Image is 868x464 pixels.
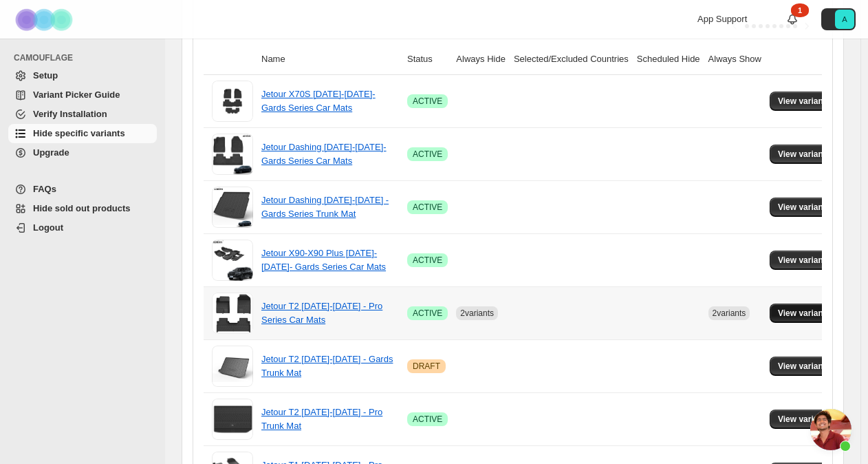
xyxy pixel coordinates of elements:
button: View variants [770,304,839,323]
a: Upgrade [8,143,157,162]
span: View variants [778,308,831,319]
span: View variants [778,202,831,213]
button: View variants [770,198,839,217]
span: ACTIVE [413,414,442,425]
img: Camouflage [11,1,80,39]
a: Jetour T2 [DATE]-[DATE] - Gards Trunk Mat [261,354,393,378]
span: Avatar with initials A [835,10,854,29]
button: View variants [770,357,839,376]
a: Jetour X70S [DATE]-[DATE]- Gards Series Car Mats [261,89,376,113]
span: ACTIVE [413,96,442,107]
a: Logout [8,218,157,238]
a: Jetour T2 [DATE]-[DATE] - Pro Trunk Mat [261,407,382,431]
span: App Support [697,14,747,24]
a: 1 [785,12,799,26]
a: Jetour T2 [DATE]-[DATE] - Pro Series Car Mats [261,301,382,325]
span: View variants [778,255,831,266]
span: Variant Picker Guide [33,89,120,100]
button: View variants [770,145,839,164]
img: Jetour T2 2023-2026 - Pro Series Car Mats [212,293,253,334]
span: Upgrade [33,147,69,158]
th: Selected/Excluded Countries [510,44,633,75]
span: FAQs [33,184,56,194]
span: 2 variants [713,308,746,318]
a: Hide sold out products [8,199,157,218]
div: Open chat [810,409,851,450]
span: 2 variants [460,308,494,318]
span: CAMOUFLAGE [14,52,158,63]
img: Jetour X90-X90 Plus 2020-2025- Gards Series Car Mats [212,240,253,281]
span: Verify Installation [33,109,107,119]
span: ACTIVE [413,255,442,266]
a: Verify Installation [8,105,157,124]
span: View variants [778,361,831,372]
a: Variant Picker Guide [8,85,157,105]
img: Jetour Dashing 2022-2025 - Gards Series Trunk Mat [212,187,253,228]
a: Jetour Dashing [DATE]-[DATE]- Gards Series Car Mats [261,142,387,166]
button: View variants [770,410,839,429]
button: Avatar with initials A [821,8,856,30]
span: Logout [33,222,63,233]
div: 1 [791,3,809,17]
button: View variants [770,92,839,111]
th: Scheduled Hide [633,44,704,75]
span: ACTIVE [413,202,442,213]
a: Jetour Dashing [DATE]-[DATE] - Gards Series Trunk Mat [261,195,389,219]
th: Status [403,44,452,75]
span: View variants [778,414,831,425]
th: Always Hide [452,44,510,75]
img: Jetour Dashing 2022-2025- Gards Series Car Mats [212,134,253,175]
span: View variants [778,96,831,107]
a: Jetour X90-X90 Plus [DATE]-[DATE]- Gards Series Car Mats [261,248,386,272]
span: ACTIVE [413,308,442,319]
text: A [842,15,847,23]
span: Hide sold out products [33,203,131,213]
th: Name [257,44,403,75]
span: View variants [778,149,831,160]
a: FAQs [8,180,157,199]
span: Hide specific variants [33,128,125,138]
span: ACTIVE [413,149,442,160]
th: Always Show [704,44,766,75]
span: DRAFT [413,361,440,372]
a: Setup [8,66,157,85]
a: Hide specific variants [8,124,157,143]
button: View variants [770,251,839,270]
span: Setup [33,70,58,81]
